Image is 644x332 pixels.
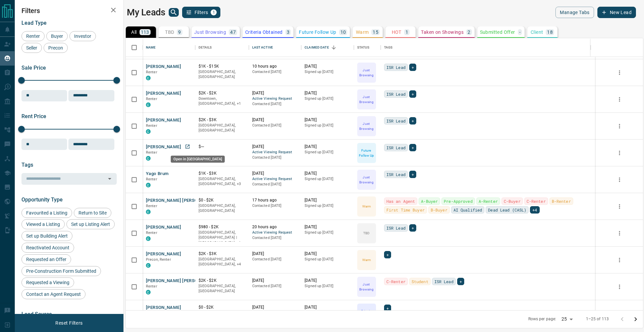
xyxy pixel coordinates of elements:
[356,30,369,34] p: Warm
[24,245,72,250] span: Reactivated Account
[24,45,40,51] span: Seller
[171,156,225,163] div: Open in [GEOGRAPHIC_DATA]
[386,206,425,213] span: First Time Buyer
[21,289,86,299] div: Contact an Agent Request
[479,198,498,204] span: A-Renter
[412,91,414,97] span: +
[386,198,415,204] span: Has an Agent
[305,197,351,203] p: [DATE]
[386,251,389,258] span: +
[24,33,42,39] span: Renter
[199,90,246,96] p: $2K - $2K
[531,30,543,34] p: Client
[386,278,406,285] span: C-Renter
[305,64,351,69] p: [DATE]
[252,38,273,57] div: Last Active
[21,219,65,229] div: Viewed a Listing
[76,210,109,216] span: Return to Site
[358,94,375,104] p: Just Browsing
[249,38,302,57] div: Last Active
[199,278,246,283] p: $2K - $2K
[199,117,246,123] p: $2K - $3K
[412,117,414,124] span: +
[21,243,74,253] div: Reactivated Account
[51,317,87,329] button: Reset Filters
[412,144,414,151] span: +
[386,225,406,231] span: ISR Lead
[199,96,246,106] p: Toronto
[24,280,72,285] span: Requested a Viewing
[199,64,246,69] p: $1K - $15K
[614,309,625,319] button: more
[409,224,416,232] div: +
[412,171,414,178] span: +
[412,225,414,231] span: +
[614,255,625,265] button: more
[199,224,246,230] p: $980 - $2K
[127,7,165,18] h1: My Leads
[252,230,298,236] span: Active Viewing Request
[305,176,351,182] p: Signed up [DATE]
[146,290,151,295] div: condos.ca
[24,257,69,262] span: Requested an Offer
[305,123,351,128] p: Signed up [DATE]
[21,254,71,264] div: Requested an Offer
[146,183,151,187] div: condos.ca
[340,30,346,34] p: 10
[252,176,298,182] span: Active Viewing Request
[24,210,70,216] span: Favourited a Listing
[384,251,391,258] div: +
[614,282,625,292] button: more
[252,90,298,96] p: [DATE]
[555,7,594,18] button: Manage Tabs
[146,171,168,177] button: Yago Brum
[329,43,338,52] button: Sort
[305,38,329,57] div: Claimed Date
[559,314,575,324] div: 25
[532,206,537,213] span: +4
[46,31,68,41] div: Buyer
[66,219,115,229] div: Set up Listing Alert
[409,171,416,178] div: +
[199,38,212,57] div: Details
[434,278,453,285] span: ISR Lead
[146,38,156,57] div: Name
[69,222,112,227] span: Set up Listing Alert
[384,305,391,312] div: +
[305,283,351,289] p: Signed up [DATE]
[362,257,371,262] p: Warm
[143,38,195,57] div: Name
[146,204,157,208] span: Renter
[252,224,298,230] p: 20 hours ago
[614,121,625,131] button: more
[305,96,351,101] p: Signed up [DATE]
[444,198,473,204] span: Pre-Approved
[21,43,42,53] div: Seller
[519,30,521,34] p: -
[614,228,625,238] button: more
[357,38,370,57] div: Status
[305,230,351,235] p: Signed up [DATE]
[141,30,149,34] p: 113
[386,144,406,151] span: ISR Lead
[146,150,157,155] span: Renter
[305,203,351,209] p: Signed up [DATE]
[386,64,406,71] span: ISR Lead
[301,38,354,57] div: Claimed Date
[195,38,249,57] div: Details
[305,171,351,176] p: [DATE]
[169,8,179,17] button: search button
[409,144,416,151] div: +
[614,68,625,78] button: more
[146,90,181,97] button: [PERSON_NAME]
[21,20,47,26] span: Lead Type
[252,64,298,69] p: 10 hours ago
[146,97,157,101] span: Renter
[21,162,33,168] span: Tags
[146,117,181,123] button: [PERSON_NAME]
[72,33,94,39] span: Investor
[146,64,181,70] button: [PERSON_NAME]
[412,278,428,285] span: Student
[252,171,298,176] p: [DATE]
[21,65,46,71] span: Sale Price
